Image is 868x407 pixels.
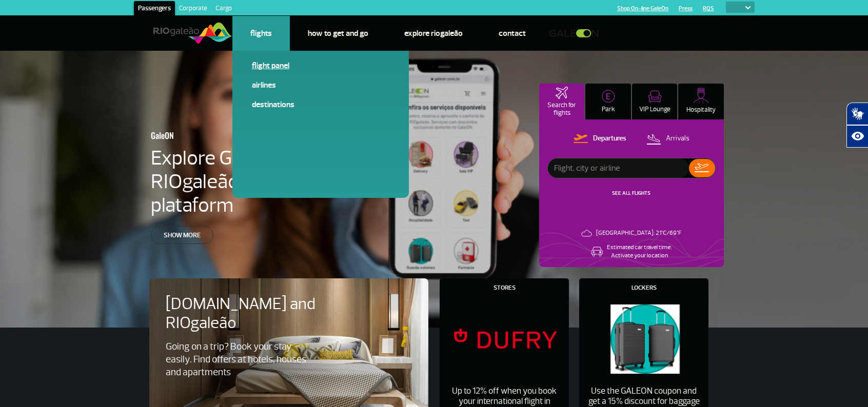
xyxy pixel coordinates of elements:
[679,5,693,12] a: Press
[499,28,526,38] a: Contact
[596,229,681,237] p: [GEOGRAPHIC_DATA]: 21°C/69°F
[602,106,615,113] p: Park
[175,1,211,17] a: Corporate
[166,340,311,379] p: Going on a trip? Book your stay easily. Find offers at hotels, houses and apartments
[166,295,329,333] h4: [DOMAIN_NAME] and RIOgaleão
[544,101,580,117] p: Search for flights
[846,103,868,148] div: Plugin de acessibilidade da Hand Talk.
[846,125,868,148] button: Abrir recursos assistivos.
[588,299,700,378] img: Lockers
[612,190,650,196] a: SEE ALL FLIGHTS
[151,125,322,146] h3: GaleON
[151,226,213,244] a: Show more
[609,189,654,197] button: SEE ALL FLIGHTS
[593,134,626,144] p: Departures
[678,84,724,119] button: Hospitality
[548,158,689,178] input: Flight, city or airline
[404,28,463,38] a: Explore RIOgaleão
[308,28,368,38] a: How to get and go
[494,285,516,291] h4: Stores
[448,299,560,378] img: Stores
[602,90,615,103] img: carParkingHome.svg
[643,132,693,146] button: Arrivals
[134,1,175,17] a: Passengers
[617,5,668,12] a: Shop On-line GaleOn
[539,84,585,119] button: Search for flights
[686,106,716,114] p: Hospitality
[632,285,657,291] h4: Lockers
[250,28,272,38] a: Flights
[703,5,714,12] a: RQS
[556,87,568,99] img: airplaneHomeActive.svg
[639,106,670,113] p: VIP Lounge
[585,84,631,119] button: Park
[151,146,372,217] h4: Explore GaleON: RIOgaleão’s digital plataform
[846,103,868,125] button: Abrir tradutor de língua de sinais.
[570,132,629,146] button: Departures
[211,1,236,17] a: Cargo
[252,99,389,110] a: Destinations
[666,134,689,144] p: Arrivals
[166,295,412,379] a: [DOMAIN_NAME] and RIOgaleãoGoing on a trip? Book your stay easily. Find offers at hotels, houses ...
[607,243,672,260] p: Estimated car travel time: Activate your location
[693,88,709,104] img: hospitality.svg
[632,84,678,119] button: VIP Lounge
[648,90,662,103] img: vipRoom.svg
[252,79,389,91] a: Airlines
[252,60,389,71] a: Flight panel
